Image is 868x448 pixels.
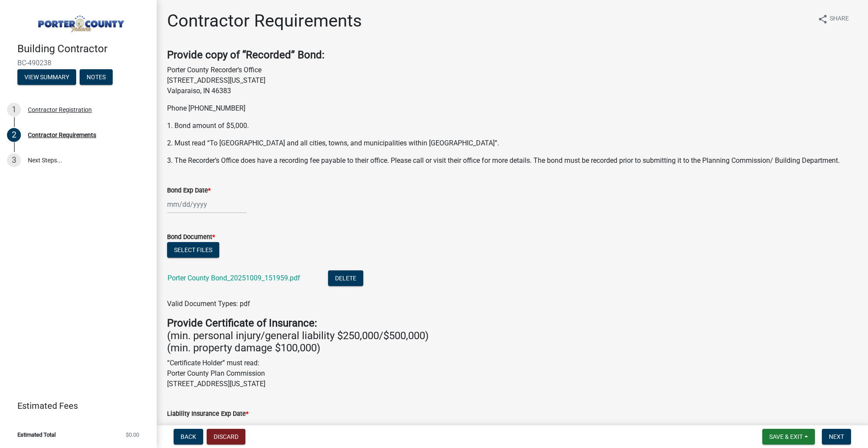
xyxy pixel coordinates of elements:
[167,411,248,417] label: Liability Insurance Exp Date
[7,397,143,414] a: Estimated Fees
[328,270,363,286] button: Delete
[17,69,76,85] button: View Summary
[168,274,300,282] a: Porter County Bond_20251009_151959.pdf
[167,138,858,148] p: 2. Must read “To [GEOGRAPHIC_DATA] and all cities, towns, and municipalities within [GEOGRAPHIC_D...
[17,59,139,67] span: BC-490238
[822,429,851,445] button: Next
[167,10,362,31] h1: Contractor Requirements
[126,432,139,438] span: $0.00
[818,14,828,24] i: share
[167,65,858,96] p: Porter County Recorder’s Office [STREET_ADDRESS][US_STATE] Valparaiso, IN 46383
[28,107,92,113] div: Contractor Registration
[328,275,363,283] wm-modal-confirm: Delete Document
[811,10,856,27] button: shareShare
[167,103,858,114] p: Phone [PHONE_NUMBER]
[17,43,150,55] h4: Building Contractor
[829,433,844,440] span: Next
[762,429,815,445] button: Save & Exit
[167,155,858,166] p: 3. The Recorder’s Office does have a recording fee payable to their office. Please call or visit ...
[830,14,849,24] span: Share
[167,358,858,389] p: “Certificate Holder” must read: Porter County Plan Commission [STREET_ADDRESS][US_STATE]
[181,433,196,440] span: Back
[167,300,250,308] span: Valid Document Types: pdf
[167,49,325,61] strong: Provide copy of “Recorded” Bond:
[167,242,219,258] button: Select files
[167,195,247,213] input: mm/dd/yyyy
[17,432,56,438] span: Estimated Total
[80,69,113,85] button: Notes
[167,317,858,354] h4: (min. personal injury/general liability $250,000/$500,000) (min. property damage $100,000)
[17,9,143,34] img: Porter County, Indiana
[174,429,203,445] button: Back
[167,419,247,437] input: mm/dd/yyyy
[7,128,21,142] div: 2
[17,74,76,81] wm-modal-confirm: Summary
[167,234,215,240] label: Bond Document
[80,74,113,81] wm-modal-confirm: Notes
[28,132,96,138] div: Contractor Requirements
[167,121,858,131] p: 1. Bond amount of $5,000.
[7,103,21,117] div: 1
[167,188,211,194] label: Bond Exp Date
[167,317,317,329] strong: Provide Certificate of Insurance:
[7,153,21,167] div: 3
[207,429,245,445] button: Discard
[769,433,803,440] span: Save & Exit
